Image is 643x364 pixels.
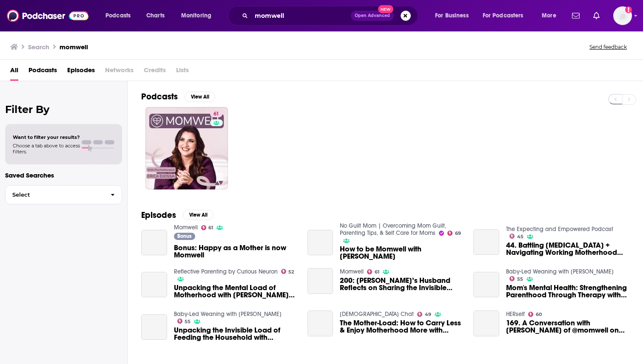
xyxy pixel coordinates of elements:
[174,244,297,259] a: Bonus: Happy as a Mother is now Momwell
[236,6,426,25] div: Search podcasts, credits, & more...
[174,327,297,341] span: Unpacking the Invisible Load of Feeding the Household with [PERSON_NAME], founder & CEO of Momwell
[183,210,213,220] button: View All
[447,231,461,236] a: 69
[28,43,49,51] h3: Search
[174,284,297,299] a: Unpacking the Mental Load of Motherhood with Erica Djossa CEO of Momwell
[506,268,614,275] a: Baby-Led Weaning with Katie Ferraro
[145,107,228,189] a: 61
[340,310,414,318] a: Chick Chat
[141,210,176,220] h2: Episodes
[455,231,461,235] span: 69
[429,9,479,23] button: open menu
[210,110,222,117] a: 61
[506,242,629,256] a: 44. Battling Perfectionism + Navigating Working Motherhood with @momwell
[141,210,213,220] a: EpisodesView All
[340,277,463,291] a: 200: Erica’s Husband Reflects on Sharing the Invisible Load with Frenel Djossa, Erica’s Husband &...
[473,310,499,336] a: 169. A Conversation with Erica Djossa of @momwell on the Mental Load, Navigating Transitions, and...
[378,5,393,13] span: New
[185,92,215,102] button: View All
[307,310,333,336] a: The Mother-Load: How to Carry Less & Enjoy Motherhood More with Erica Djossa from Momwell
[141,9,170,23] a: Charts
[141,91,215,102] a: PodcastsView All
[67,63,95,81] a: Episodes
[146,10,165,22] span: Charts
[506,284,629,299] span: Mom's Mental Health: Strengthening Parenthood Through Therapy with @momwell [PERSON_NAME], PHM-C
[340,245,463,260] a: How to be Momwell with Erica Djossa
[141,91,178,102] h2: Podcasts
[201,225,213,230] a: 61
[425,313,431,316] span: 49
[536,313,542,316] span: 60
[174,284,297,299] span: Unpacking the Mental Load of Motherhood with [PERSON_NAME] CEO of Momwell
[307,268,333,294] a: 200: Erica’s Husband Reflects on Sharing the Invisible Load with Frenel Djossa, Erica’s Husband &...
[509,276,523,281] a: 55
[251,9,351,23] input: Search podcasts, credits, & more...
[340,268,364,275] a: Momwell
[435,10,469,22] span: For Business
[213,110,219,119] span: 61
[6,192,104,198] span: Select
[141,230,167,256] a: Bonus: Happy as a Mother is now Momwell
[625,6,632,13] svg: Add a profile image
[5,103,122,116] h2: Filter By
[175,9,222,23] button: open menu
[509,234,524,239] a: 45
[542,10,556,22] span: More
[528,312,542,317] a: 60
[477,9,536,23] button: open menu
[10,63,18,81] a: All
[506,319,629,334] a: 169. A Conversation with Erica Djossa of @momwell on the Mental Load, Navigating Transitions, and...
[569,8,583,23] a: Show notifications dropdown
[105,63,134,81] span: Networks
[28,63,57,81] a: Podcasts
[13,134,80,140] span: Want to filter your results?
[288,270,294,274] span: 52
[351,11,394,21] button: Open AdvancedNew
[176,63,189,81] span: Lists
[536,9,567,23] button: open menu
[517,277,523,281] span: 55
[506,310,525,318] a: HERself
[483,10,524,22] span: For Podcasters
[105,10,131,22] span: Podcasts
[174,310,282,318] a: Baby-Led Weaning with Katie Ferraro
[174,327,297,341] a: Unpacking the Invisible Load of Feeding the Household with Erica Djossa, founder & CEO of Momwell
[517,235,524,239] span: 45
[506,226,613,233] a: The Expecting and Empowered Podcast
[174,224,198,231] a: Momwell
[367,269,379,274] a: 61
[177,319,191,324] a: 55
[5,185,122,204] button: Select
[185,320,191,324] span: 55
[7,8,88,24] img: Podchaser - Follow, Share and Rate Podcasts
[141,314,167,340] a: Unpacking the Invisible Load of Feeding the Household with Erica Djossa, founder & CEO of Momwell
[473,272,499,298] a: Mom's Mental Health: Strengthening Parenthood Through Therapy with @momwell Erica Djossa, PHM-C
[375,270,379,274] span: 61
[340,319,463,334] a: The Mother-Load: How to Carry Less & Enjoy Motherhood More with Erica Djossa from Momwell
[5,171,122,179] p: Saved Searches
[181,10,211,22] span: Monitoring
[340,222,446,237] a: No Guilt Mom | Overcoming Mom Guilt, Parenting Tips, & Self Care for Moms
[473,229,499,255] a: 44. Battling Perfectionism + Navigating Working Motherhood with @momwell
[340,319,463,334] span: The Mother-Load: How to Carry Less & Enjoy Motherhood More with [PERSON_NAME] from Momwell
[506,242,629,256] span: 44. Battling [MEDICAL_DATA] + Navigating Working Motherhood with @momwell
[355,14,390,18] span: Open Advanced
[506,319,629,334] span: 169. A Conversation with [PERSON_NAME] of @momwell on the Mental Load, Navigating Transitions, an...
[340,245,463,260] span: How to be Momwell with [PERSON_NAME]
[340,277,463,291] span: 200: [PERSON_NAME]’s Husband Reflects on Sharing the Invisible Load with [PERSON_NAME], [PERSON_N...
[587,43,629,51] button: Send feedback
[100,9,142,23] button: open menu
[281,269,294,274] a: 52
[13,143,80,155] span: Choose a tab above to access filters.
[417,312,431,317] a: 49
[613,6,632,25] button: Show profile menu
[613,6,632,25] span: Logged in as alignPR
[177,234,191,239] span: Bonus
[590,8,603,23] a: Show notifications dropdown
[613,6,632,25] img: User Profile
